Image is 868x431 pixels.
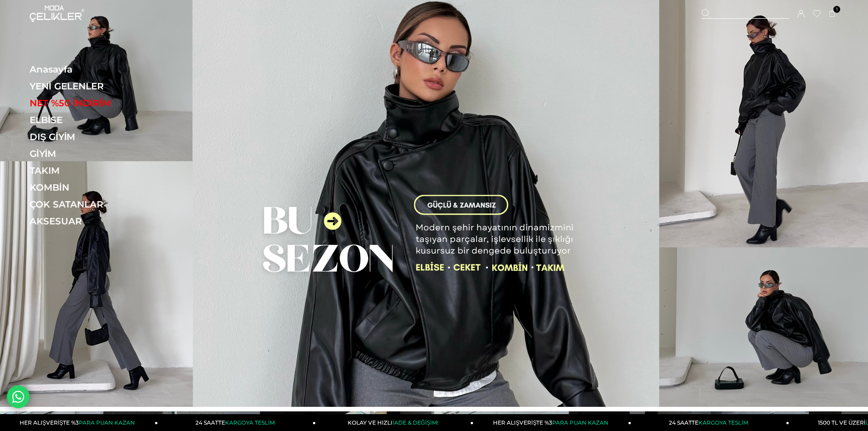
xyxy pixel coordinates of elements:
[473,414,631,431] a: HER ALIŞVERİŞTE %3PARA PUAN KAZAN
[30,216,155,227] a: AKSESUAR
[632,414,789,431] a: 24 SAATTEKARGOYA TESLİM
[30,98,155,109] a: NET %50 İNDİRİM
[30,199,155,210] a: ÇOK SATANLAR
[30,165,155,176] a: TAKIM
[30,114,155,125] a: ELBİSE
[225,419,274,426] span: KARGOYA TESLİM
[316,414,473,431] a: KOLAY VE HIZLIİADE & DEĞİŞİM!
[833,6,840,13] span: 1
[30,131,155,142] a: DIŞ GİYİM
[699,419,748,426] span: KARGOYA TESLİM
[79,419,135,426] span: PARA PUAN KAZAN
[392,419,438,426] span: İADE & DEĞİŞİM!
[30,81,155,92] a: YENİ GELENLER
[30,148,155,159] a: GİYİM
[158,414,316,431] a: 24 SAATTEKARGOYA TESLİM
[30,182,155,193] a: KOMBİN
[30,5,84,22] img: logo
[829,10,836,17] a: 1
[30,64,155,75] a: Anasayfa
[552,419,608,426] span: PARA PUAN KAZAN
